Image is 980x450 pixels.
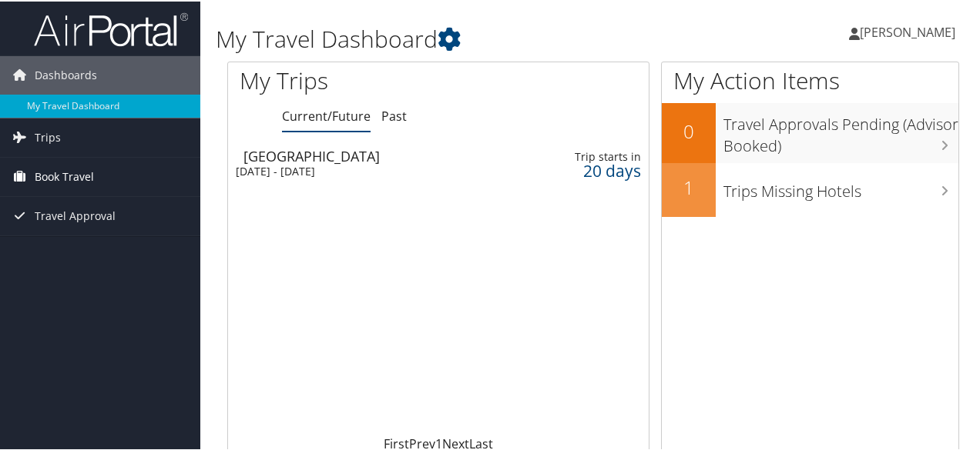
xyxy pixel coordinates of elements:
[860,22,955,39] span: [PERSON_NAME]
[35,55,97,93] span: Dashboards
[35,117,61,155] span: Trips
[662,102,958,161] a: 0Travel Approvals Pending (Advisor Booked)
[243,148,506,162] div: [GEOGRAPHIC_DATA]
[723,105,958,155] h3: Travel Approvals Pending (Advisor Booked)
[35,195,116,234] span: Travel Approval
[35,156,94,195] span: Book Travel
[662,173,716,199] h2: 1
[34,10,188,46] img: airportal-logo.png
[849,8,971,54] a: [PERSON_NAME]
[662,162,958,215] a: 1Trips Missing Hotels
[282,106,371,123] a: Current/Future
[723,172,958,201] h3: Trips Missing Hotels
[552,148,641,162] div: Trip starts in
[381,106,407,123] a: Past
[236,163,498,177] div: [DATE] - [DATE]
[240,63,461,95] h1: My Trips
[662,117,716,143] h2: 0
[216,22,719,54] h1: My Travel Dashboard
[552,162,641,176] div: 20 days
[662,63,958,95] h1: My Action Items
